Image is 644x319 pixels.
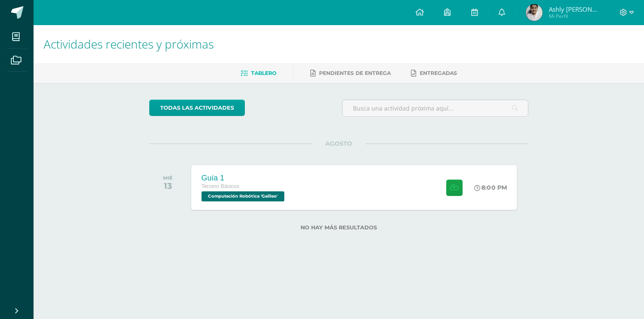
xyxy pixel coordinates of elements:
div: 8:00 PM [474,184,507,191]
div: 13 [163,181,173,191]
input: Busca una actividad próxima aquí... [343,100,528,116]
a: Pendientes de entrega [310,67,391,80]
span: Mi Perfil [549,13,599,20]
span: AGOSTO [312,140,366,147]
label: No hay más resultados [149,224,529,231]
span: Entregadas [420,70,457,76]
span: Tablero [251,70,276,76]
a: Entregadas [411,67,457,80]
div: Guía 1 [201,173,286,182]
span: Ashly [PERSON_NAME] [PERSON_NAME] [549,5,599,13]
span: Computación Robótica 'Galileo' [201,191,284,201]
span: Pendientes de entrega [319,70,391,76]
a: todas las Actividades [149,100,245,116]
span: Actividades recientes y próximas [44,36,214,52]
a: Tablero [241,67,276,80]
div: MIÉ [163,175,173,181]
span: Tercero Básicos [201,183,239,189]
img: 226ccbbf7e9345d8ee9818f0b44b623c.png [526,4,543,21]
